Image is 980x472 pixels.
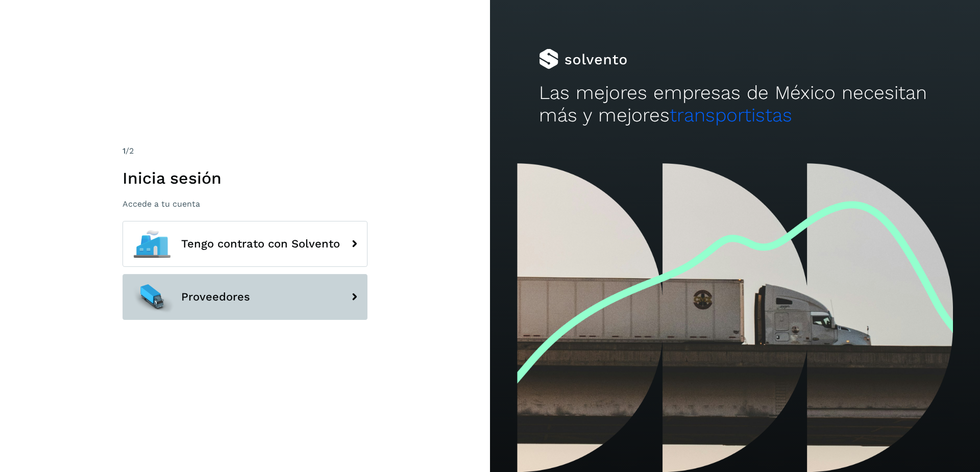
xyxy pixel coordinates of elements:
[670,104,792,126] span: transportistas
[122,221,367,267] button: Tengo contrato con Solvento
[181,291,250,303] span: Proveedores
[122,274,367,320] button: Proveedores
[181,238,340,250] span: Tengo contrato con Solvento
[122,199,367,209] p: Accede a tu cuenta
[122,168,367,188] h1: Inicia sesión
[539,82,931,127] h2: Las mejores empresas de México necesitan más y mejores
[122,145,367,157] div: /2
[122,146,126,156] span: 1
